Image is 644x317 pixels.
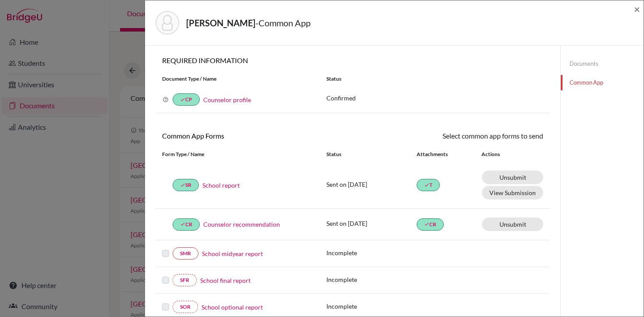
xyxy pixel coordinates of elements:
div: Select common app forms to send [353,131,550,141]
a: Unsubmit [482,217,543,231]
span: - Common App [255,18,311,28]
i: done [180,97,185,102]
a: School midyear report [202,249,263,258]
p: Sent on [DATE] [326,180,417,189]
i: done [180,221,185,227]
a: Counselor profile [203,96,251,103]
div: Actions [471,150,525,158]
button: View Submission [482,186,543,199]
button: Close [634,4,640,14]
p: Sent on [DATE] [326,219,417,228]
a: doneCR [417,218,444,231]
i: done [424,182,429,188]
div: Status [326,150,417,158]
a: School final report [200,276,251,285]
h6: REQUIRED INFORMATION [156,56,550,64]
a: Documents [561,56,644,71]
div: Attachments [417,150,471,158]
a: SMR [173,247,198,260]
p: Confirmed [326,93,543,103]
p: Incomplete [326,302,417,311]
a: SFR [173,274,197,286]
a: School optional report [202,303,263,312]
a: Common App [561,75,644,90]
p: Incomplete [326,248,417,257]
div: Form Type / Name [156,150,320,158]
span: × [634,3,640,15]
a: Unsubmit [482,171,543,184]
a: School report [202,181,240,190]
p: Incomplete [326,275,417,284]
div: Status [320,75,550,83]
a: doneSR [173,179,199,191]
div: Document Type / Name [156,75,320,83]
i: done [424,221,429,227]
a: doneCP [173,93,200,106]
a: doneT [417,179,440,191]
strong: [PERSON_NAME] [186,18,255,28]
i: done [180,182,185,188]
a: SOR [173,301,198,313]
h6: Common App Forms [156,132,353,140]
a: Counselor recommendation [203,220,280,229]
a: doneCR [173,218,200,231]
